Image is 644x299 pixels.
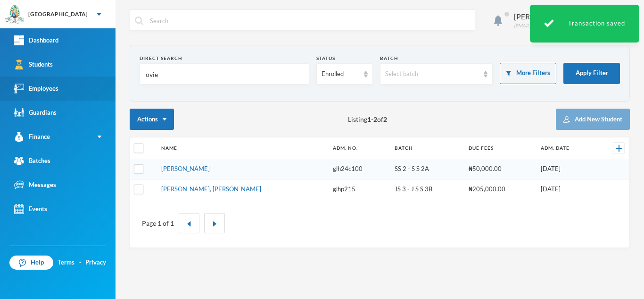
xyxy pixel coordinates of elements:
a: [PERSON_NAME], [PERSON_NAME] [161,185,261,193]
div: Batches [14,156,50,166]
td: JS 3 - J S S 3B [390,179,464,199]
div: Events [14,204,47,214]
button: Actions [130,109,174,130]
th: Batch [390,137,464,159]
img: logo [5,5,24,24]
td: ₦205,000.00 [464,179,537,199]
a: [PERSON_NAME] [161,165,210,172]
div: Guardians [14,108,57,118]
div: Finance [14,132,50,142]
td: SS 2 - S S 2A [390,159,464,179]
th: Name [157,137,328,159]
div: [EMAIL_ADDRESS][DOMAIN_NAME] [514,22,593,29]
input: Name, Admin No, Phone number, Email Address [145,64,304,85]
div: · [79,258,81,267]
button: Add New Student [556,109,630,130]
th: Adm. Date [536,137,596,159]
div: Direct Search [140,55,309,62]
div: Transaction saved [530,5,639,43]
th: Adm. No. [328,137,389,159]
td: glh24c100 [328,159,389,179]
th: Due Fees [464,137,537,159]
td: [DATE] [536,179,596,199]
div: Students [14,60,53,69]
button: Apply Filter [563,63,620,84]
div: Messages [14,180,56,190]
img: search [135,17,143,25]
td: ₦50,000.00 [464,159,537,179]
img: + [616,145,622,152]
div: Dashboard [14,35,58,45]
a: Privacy [85,258,106,267]
div: Status [316,55,373,62]
a: Help [9,256,53,270]
div: Select batch [385,69,479,79]
b: 1 [367,115,371,123]
span: Listing - of [348,114,387,124]
div: Employees [14,84,58,94]
div: Batch [380,55,493,62]
button: More Filters [500,63,556,84]
input: Search [149,10,470,31]
td: glhp215 [328,179,389,199]
b: 2 [373,115,377,123]
div: Page 1 of 1 [142,218,174,228]
a: Terms [58,258,74,267]
b: 2 [383,115,387,123]
div: Enrolled [322,69,359,79]
div: [GEOGRAPHIC_DATA] [28,10,88,18]
td: [DATE] [536,159,596,179]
